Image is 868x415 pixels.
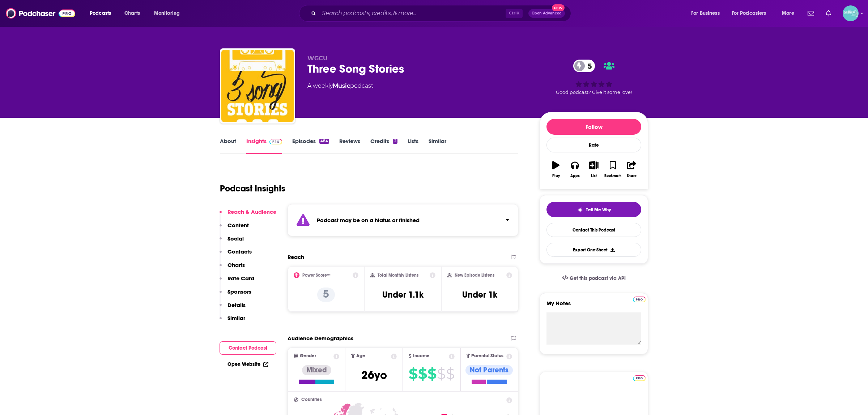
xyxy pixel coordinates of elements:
[823,7,834,20] a: Show notifications dropdown
[570,174,580,178] div: Apps
[90,8,111,18] span: Podcasts
[149,8,189,19] button: open menu
[546,156,565,182] button: Play
[361,368,387,382] span: 26 yo
[633,297,646,302] img: Podchaser Pro
[307,55,328,62] span: WGCU
[732,8,766,18] span: For Podcasters
[471,354,503,358] span: Parental Status
[339,138,360,154] a: Reviews
[782,8,794,18] span: More
[633,295,646,302] a: Pro website
[154,8,180,18] span: Monitoring
[317,217,420,224] strong: Podcast may be on a hiatus or finished
[227,315,245,321] p: Similar
[805,7,817,20] a: Show notifications dropdown
[546,300,641,312] label: My Notes
[843,5,859,21] span: Logged in as JessicaPellien
[429,138,446,154] a: Similar
[591,174,597,178] div: List
[691,8,720,18] span: For Business
[227,361,268,367] a: Open Website
[220,183,285,194] h1: Podcast Insights
[413,354,430,358] span: Income
[633,375,646,381] img: Podchaser Pro
[220,302,246,315] button: Details
[418,368,427,380] span: $
[586,207,611,213] span: Tell Me Why
[300,354,316,358] span: Gender
[584,156,603,182] button: List
[727,8,777,19] button: open menu
[220,275,254,288] button: Rate Card
[220,138,236,154] a: About
[356,354,365,358] span: Age
[843,5,859,21] img: User Profile
[437,368,445,380] span: $
[302,273,331,278] h2: Power Score™
[409,368,417,380] span: $
[246,138,282,154] a: InsightsPodchaser Pro
[220,315,245,328] button: Similar
[220,248,252,261] button: Contacts
[633,374,646,381] a: Pro website
[546,202,641,217] button: tell me why sparkleTell Me Why
[408,138,418,154] a: Lists
[227,261,245,268] p: Charts
[227,302,246,308] p: Details
[227,222,249,229] p: Content
[382,289,424,300] h3: Under 1.1k
[777,8,803,19] button: open menu
[528,9,565,18] button: Open AdvancedNew
[220,341,276,355] button: Contact Podcast
[227,288,251,295] p: Sponsors
[220,222,249,235] button: Content
[120,8,144,19] a: Charts
[627,174,637,178] div: Share
[292,138,329,154] a: Episodes484
[220,208,276,222] button: Reach & Audience
[227,208,276,215] p: Reach & Audience
[124,8,140,18] span: Charts
[6,7,75,20] img: Podchaser - Follow, Share and Rate Podcasts
[455,273,494,278] h2: New Episode Listens
[540,55,648,100] div: 5Good podcast? Give it some love!
[378,273,418,278] h2: Total Monthly Listens
[573,60,595,72] a: 5
[622,156,641,182] button: Share
[302,365,331,375] div: Mixed
[220,288,251,302] button: Sponsors
[220,235,244,248] button: Social
[546,243,641,257] button: Export One-Sheet
[556,269,631,287] a: Get this podcast via API
[462,289,497,300] h3: Under 1k
[580,60,595,72] span: 5
[686,8,729,19] button: open menu
[546,138,641,152] div: Rate
[465,365,513,375] div: Not Parents
[393,139,397,144] div: 2
[552,4,565,11] span: New
[570,275,626,281] span: Get this podcast via API
[370,138,397,154] a: Credits2
[577,207,583,213] img: tell me why sparkle
[565,156,584,182] button: Apps
[227,248,252,255] p: Contacts
[227,275,254,282] p: Rate Card
[227,235,244,242] p: Social
[306,5,578,22] div: Search podcasts, credits, & more...
[288,204,518,236] section: Click to expand status details
[220,261,245,275] button: Charts
[85,8,120,19] button: open menu
[288,254,304,260] h2: Reach
[221,50,294,122] a: Three Song Stories
[603,156,622,182] button: Bookmark
[301,397,322,402] span: Countries
[427,368,436,380] span: $
[552,174,560,178] div: Play
[319,8,506,19] input: Search podcasts, credits, & more...
[319,139,329,144] div: 484
[269,139,282,144] img: Podchaser Pro
[843,5,859,21] button: Show profile menu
